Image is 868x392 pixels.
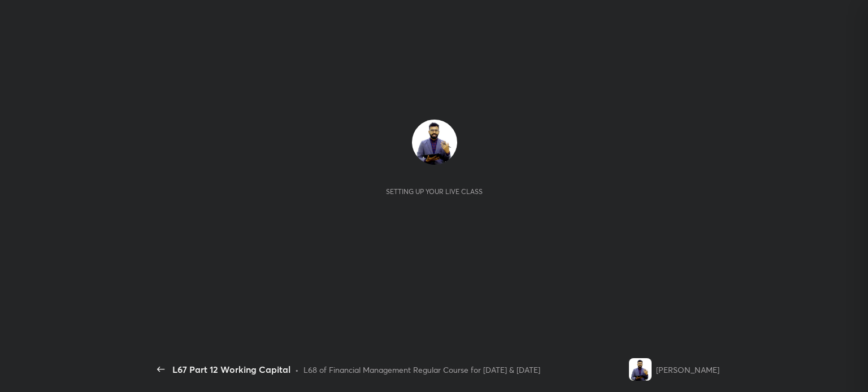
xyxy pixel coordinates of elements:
div: • [295,364,299,376]
div: L67 Part 12 Working Capital [172,363,290,376]
img: 78d879e9ade943c4a63fa74a256d960a.jpg [629,358,652,381]
div: Setting up your live class [386,187,483,196]
img: 78d879e9ade943c4a63fa74a256d960a.jpg [412,120,457,165]
div: [PERSON_NAME] [656,364,719,376]
div: L68 of Financial Management Regular Course for [DATE] & [DATE] [303,364,540,376]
